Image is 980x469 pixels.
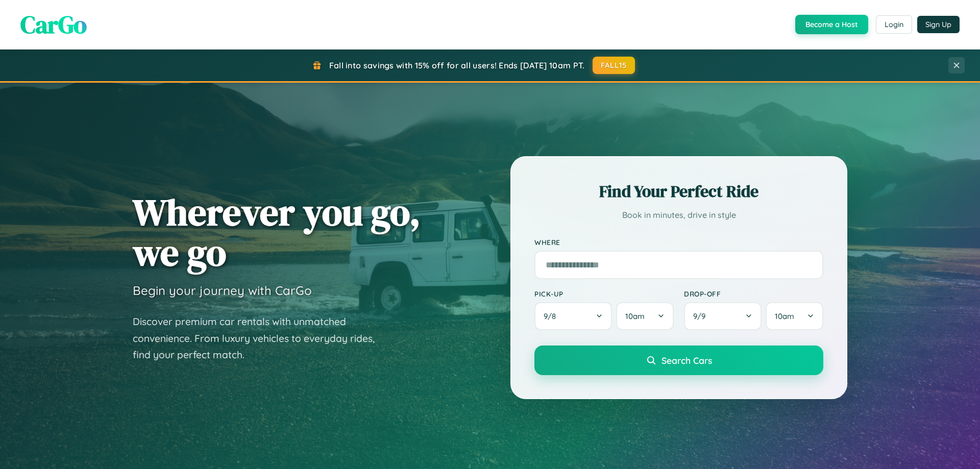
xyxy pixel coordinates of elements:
[684,302,762,330] button: 9/9
[133,192,421,273] h1: Wherever you go, we go
[534,238,823,246] label: Where
[593,57,635,74] button: FALL15
[917,16,960,33] button: Sign Up
[133,313,388,363] p: Discover premium car rentals with unmatched convenience. From luxury vehicles to everyday rides, ...
[616,302,674,330] button: 10am
[534,302,612,330] button: 9/8
[775,311,794,321] span: 10am
[544,311,561,321] span: 9 / 8
[876,15,912,34] button: Login
[795,15,868,34] button: Become a Host
[534,180,823,203] h2: Find Your Perfect Ride
[534,289,674,298] label: Pick-up
[661,355,712,366] span: Search Cars
[534,208,823,223] p: Book in minutes, drive in style
[329,60,585,70] span: Fall into savings with 15% off for all users! Ends [DATE] 10am PT.
[766,302,823,330] button: 10am
[625,311,645,321] span: 10am
[693,311,710,321] span: 9 / 9
[20,8,87,41] span: CarGo
[534,345,823,375] button: Search Cars
[684,289,823,298] label: Drop-off
[133,283,312,298] h3: Begin your journey with CarGo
